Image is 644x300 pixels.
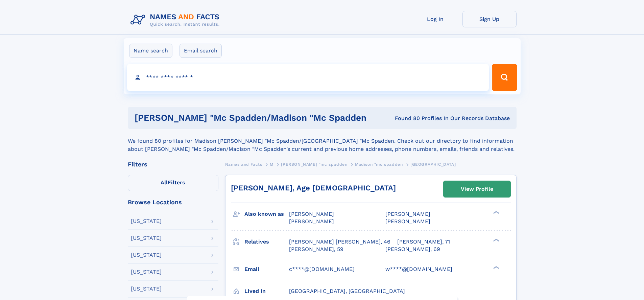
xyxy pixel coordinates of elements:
span: [PERSON_NAME] [385,211,430,217]
a: [PERSON_NAME] [PERSON_NAME], 46 [289,238,390,246]
a: Madison "mc spadden [355,160,403,168]
img: Logo Names and Facts [128,11,225,29]
span: [PERSON_NAME] [385,218,430,225]
span: [PERSON_NAME] "mc spadden [281,162,347,167]
a: View Profile [444,181,510,197]
div: [US_STATE] [131,269,162,275]
div: ❯ [492,238,500,242]
div: [US_STATE] [131,252,162,258]
a: Names and Facts [225,160,262,168]
span: Madison "mc spadden [355,162,403,167]
label: Filters [128,175,218,191]
h1: [PERSON_NAME] "mc Spadden/madison "mc Spadden [135,114,381,122]
div: Filters [128,161,218,167]
h3: Also known as [244,208,289,220]
span: [GEOGRAPHIC_DATA], [GEOGRAPHIC_DATA] [289,288,405,294]
a: [PERSON_NAME], 59 [289,246,343,253]
h3: Lived in [244,285,289,297]
div: [US_STATE] [131,286,162,292]
a: [PERSON_NAME], 69 [385,246,440,253]
div: View Profile [461,181,493,197]
a: Log In [408,11,462,27]
div: We found 80 profiles for Madison [PERSON_NAME] "Mc Spadden/[GEOGRAPHIC_DATA] "Mc Spadden. Check o... [128,129,517,153]
div: ❯ [492,265,500,270]
h3: Relatives [244,236,289,248]
h3: Email [244,263,289,275]
div: [US_STATE] [131,218,162,224]
div: Found 80 Profiles In Our Records Database [381,115,510,122]
span: [PERSON_NAME] [289,218,334,225]
div: [US_STATE] [131,235,162,241]
a: [PERSON_NAME] "mc spadden [281,160,347,168]
button: Search Button [492,64,517,91]
label: Name search [129,44,172,58]
a: [PERSON_NAME], Age [DEMOGRAPHIC_DATA] [231,184,396,192]
a: Sign Up [462,11,517,27]
span: [GEOGRAPHIC_DATA] [410,162,456,167]
div: Browse Locations [128,199,218,205]
div: ❯ [492,210,500,215]
label: Email search [180,44,222,58]
span: M [270,162,273,167]
span: [PERSON_NAME] [289,211,334,217]
input: search input [127,64,489,91]
a: M [270,160,273,168]
span: All [161,179,168,186]
a: [PERSON_NAME], 71 [397,238,450,246]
